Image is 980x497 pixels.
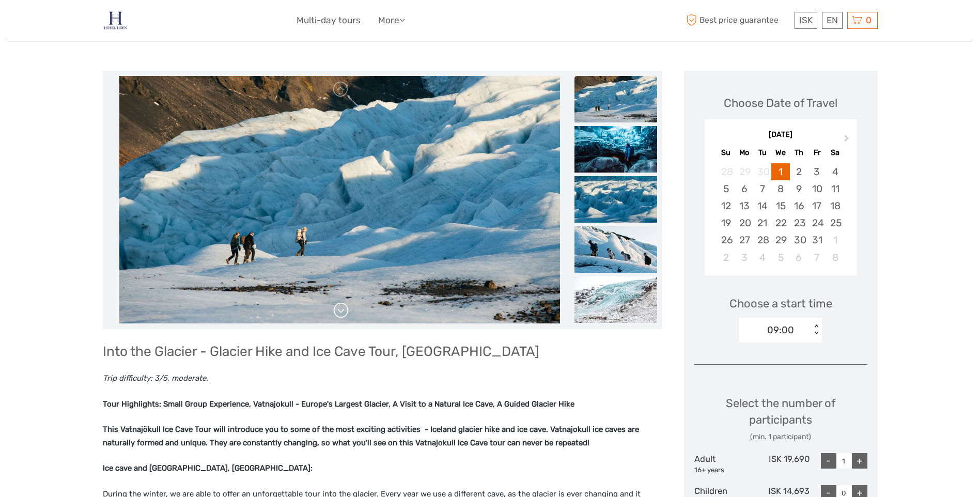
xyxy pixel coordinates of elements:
[103,399,574,409] strong: Tour Highlights: Small Group Experience, Vatnajokull - Europe's Largest Glacier, A Visit to a Nat...
[752,453,810,475] div: ISK 19,690
[753,146,771,160] div: Tu
[753,231,771,248] div: Choose Tuesday, October 28th, 2025
[574,226,657,273] img: 394b4310a46e4d79a7923df741b47f7d_slider_thumbnail.jpeg
[735,214,753,231] div: Choose Monday, October 20th, 2025
[119,16,131,28] button: Open LiveChat chat widget
[790,214,808,231] div: Choose Thursday, October 23rd, 2025
[103,425,639,447] strong: This Vatnajökull Ice Cave Tour will introduce you to some of the most exciting activities - Icela...
[574,176,657,223] img: e6d874dc785a49f3b9f55ef3d2e1199b_slider_thumbnail.jpeg
[808,180,826,197] div: Choose Friday, October 10th, 2025
[119,76,560,324] img: e662e75477d940849ae3f2e5eda89671_main_slider.jpeg
[103,374,208,383] em: Trip difficulty: 3/5, moderate.
[717,180,735,197] div: Choose Sunday, October 5th, 2025
[705,130,857,141] div: [DATE]
[826,249,844,266] div: Choose Saturday, November 8th, 2025
[812,324,821,335] div: < >
[574,126,657,173] img: 5d23af4d52334b828f1f3b13310762ca_slider_thumbnail.jpeg
[790,197,808,214] div: Choose Thursday, October 16th, 2025
[574,276,657,323] img: 312f675ae62d44838acca7cf04b39785_slider_thumbnail.jpeg
[735,163,753,180] div: Not available Monday, September 29th, 2025
[826,197,844,214] div: Choose Saturday, October 18th, 2025
[753,180,771,197] div: Choose Tuesday, October 7th, 2025
[694,395,867,442] div: Select the number of participants
[729,296,832,312] span: Choose a start time
[717,231,735,248] div: Choose Sunday, October 26th, 2025
[821,453,836,469] div: -
[717,197,735,214] div: Choose Sunday, October 12th, 2025
[771,163,789,180] div: Choose Wednesday, October 1st, 2025
[694,465,752,475] div: 16+ years
[767,323,794,337] div: 09:00
[808,163,826,180] div: Choose Friday, October 3rd, 2025
[735,146,753,160] div: Mo
[771,231,789,248] div: Choose Wednesday, October 29th, 2025
[574,76,657,122] img: e662e75477d940849ae3f2e5eda89671_slider_thumbnail.jpeg
[717,163,735,180] div: Not available Sunday, September 28th, 2025
[735,231,753,248] div: Choose Monday, October 27th, 2025
[826,146,844,160] div: Sa
[708,163,853,266] div: month 2025-10
[717,146,735,160] div: Su
[684,12,792,29] span: Best price guarantee
[808,249,826,266] div: Choose Friday, November 7th, 2025
[771,249,789,266] div: Choose Wednesday, November 5th, 2025
[753,163,771,180] div: Not available Tuesday, September 30th, 2025
[724,95,837,111] div: Choose Date of Travel
[753,249,771,266] div: Choose Tuesday, November 4th, 2025
[753,214,771,231] div: Choose Tuesday, October 21st, 2025
[808,214,826,231] div: Choose Friday, October 24th, 2025
[103,344,662,360] h2: Into the Glacier - Glacier Hike and Ice Cave Tour, [GEOGRAPHIC_DATA]
[826,231,844,248] div: Choose Saturday, November 1st, 2025
[808,231,826,248] div: Choose Friday, October 31st, 2025
[694,432,867,442] div: (min. 1 participant)
[839,132,856,149] button: Next Month
[771,180,789,197] div: Choose Wednesday, October 8th, 2025
[790,249,808,266] div: Choose Thursday, November 6th, 2025
[717,249,735,266] div: Choose Sunday, November 2nd, 2025
[771,146,789,160] div: We
[790,146,808,160] div: Th
[753,197,771,214] div: Choose Tuesday, October 14th, 2025
[297,13,361,28] a: Multi-day tours
[14,18,117,26] p: We're away right now. Please check back later!
[771,214,789,231] div: Choose Wednesday, October 22nd, 2025
[735,180,753,197] div: Choose Monday, October 6th, 2025
[852,453,867,469] div: +
[378,13,405,28] a: More
[826,180,844,197] div: Choose Saturday, October 11th, 2025
[790,180,808,197] div: Choose Thursday, October 9th, 2025
[799,15,813,25] span: ISK
[790,163,808,180] div: Choose Thursday, October 2nd, 2025
[735,197,753,214] div: Choose Monday, October 13th, 2025
[717,214,735,231] div: Choose Sunday, October 19th, 2025
[808,146,826,160] div: Fr
[694,453,752,475] div: Adult
[826,163,844,180] div: Choose Saturday, October 4th, 2025
[771,197,789,214] div: Choose Wednesday, October 15th, 2025
[864,15,873,25] span: 0
[808,197,826,214] div: Choose Friday, October 17th, 2025
[735,249,753,266] div: Choose Monday, November 3rd, 2025
[790,231,808,248] div: Choose Thursday, October 30th, 2025
[103,8,128,33] img: 686-49135f22-265b-4450-95ba-bc28a5d02e86_logo_small.jpg
[822,12,843,29] div: EN
[826,214,844,231] div: Choose Saturday, October 25th, 2025
[103,463,313,473] strong: Ice cave and [GEOGRAPHIC_DATA], [GEOGRAPHIC_DATA]:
